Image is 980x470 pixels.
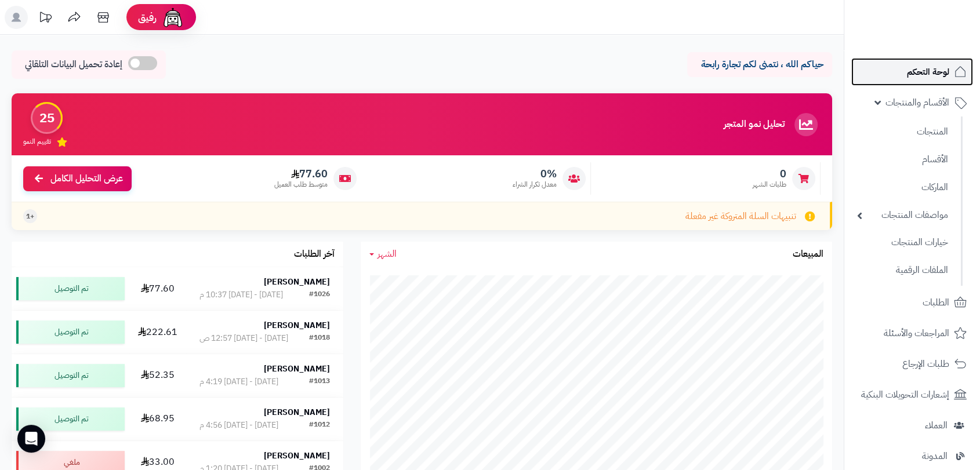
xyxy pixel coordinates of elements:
a: الطلبات [851,289,973,316]
a: تحديثات المنصة [31,6,60,32]
a: الشهر [369,247,397,261]
a: المدونة [851,442,973,470]
span: المراجعات والأسئلة [884,325,949,341]
a: لوحة التحكم [851,58,973,86]
span: 77.60 [274,167,328,180]
a: الملفات الرقمية [851,258,954,283]
span: رفيق [138,10,157,24]
span: تقييم النمو [23,137,51,147]
a: خيارات المنتجات [851,230,954,255]
span: 0% [513,167,557,180]
strong: [PERSON_NAME] [264,319,330,331]
div: [DATE] - [DATE] 10:37 م [199,289,283,301]
span: تنبيهات السلة المتروكة غير مفعلة [685,210,796,223]
a: الماركات [851,175,954,200]
a: المراجعات والأسئلة [851,319,973,347]
div: تم التوصيل [16,364,125,387]
span: العملاء [925,417,948,433]
a: الأقسام [851,147,954,172]
span: إعادة تحميل البيانات التلقائي [25,58,122,71]
span: طلبات الشهر [753,180,786,190]
td: 77.60 [129,267,186,310]
p: حياكم الله ، نتمنى لكم تجارة رابحة [696,58,823,71]
div: تم التوصيل [16,277,125,300]
span: عرض التحليل الكامل [50,172,123,185]
div: #1012 [309,420,330,431]
td: 222.61 [129,311,186,354]
span: معدل تكرار الشراء [513,180,557,190]
img: ai-face.png [161,6,184,29]
div: #1013 [309,376,330,388]
strong: [PERSON_NAME] [264,276,330,288]
a: مواصفات المنتجات [851,203,954,228]
span: لوحة التحكم [907,64,949,80]
div: تم التوصيل [16,320,125,344]
div: [DATE] - [DATE] 4:19 م [199,376,278,388]
span: 0 [753,167,786,180]
span: المدونة [922,448,948,464]
h3: آخر الطلبات [294,249,335,260]
span: +1 [26,212,34,221]
span: الطلبات [923,294,949,311]
a: العملاء [851,411,973,439]
td: 52.35 [129,354,186,397]
a: عرض التحليل الكامل [23,166,132,191]
td: 68.95 [129,398,186,440]
a: طلبات الإرجاع [851,350,973,378]
span: متوسط طلب العميل [274,180,328,190]
span: الشهر [378,247,397,261]
div: Open Intercom Messenger [17,425,45,453]
strong: [PERSON_NAME] [264,363,330,375]
h3: تحليل نمو المتجر [724,119,785,130]
div: #1018 [309,333,330,344]
div: تم التوصيل [16,407,125,431]
div: [DATE] - [DATE] 12:57 ص [199,333,288,344]
div: [DATE] - [DATE] 4:56 م [199,420,278,431]
strong: [PERSON_NAME] [264,450,330,462]
span: طلبات الإرجاع [902,356,949,372]
a: إشعارات التحويلات البنكية [851,381,973,409]
h3: المبيعات [793,249,823,260]
strong: [PERSON_NAME] [264,406,330,418]
span: إشعارات التحويلات البنكية [861,387,949,403]
a: المنتجات [851,119,954,144]
div: #1026 [309,289,330,301]
span: الأقسام والمنتجات [885,94,949,111]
